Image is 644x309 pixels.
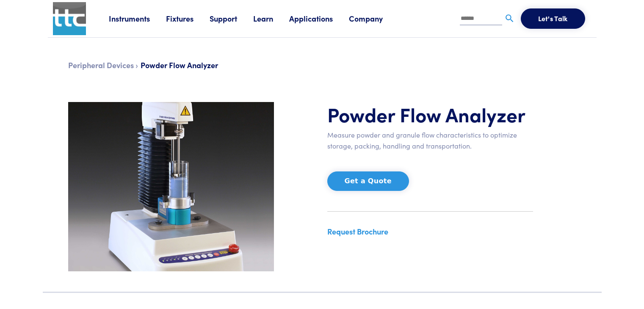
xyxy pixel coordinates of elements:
a: Fixtures [166,13,210,24]
a: Instruments [109,13,166,24]
button: Let's Talk [521,8,585,29]
a: Company [349,13,399,24]
img: powder-flow-analyzer-full-instrument.jpg [68,102,274,271]
a: Learn [253,13,289,24]
a: Applications [289,13,349,24]
p: Measure powder and granule flow characteristics to optimize storage, packing, handling and transp... [327,130,533,151]
a: Support [210,13,253,24]
img: ttc_logo_1x1_v1.0.png [53,2,86,35]
span: Powder Flow Analyzer [141,60,218,70]
a: Request Brochure [327,226,388,237]
a: Peripheral Devices › [68,60,138,70]
h1: Powder Flow Analyzer [327,102,533,127]
button: Get a Quote [327,171,409,191]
